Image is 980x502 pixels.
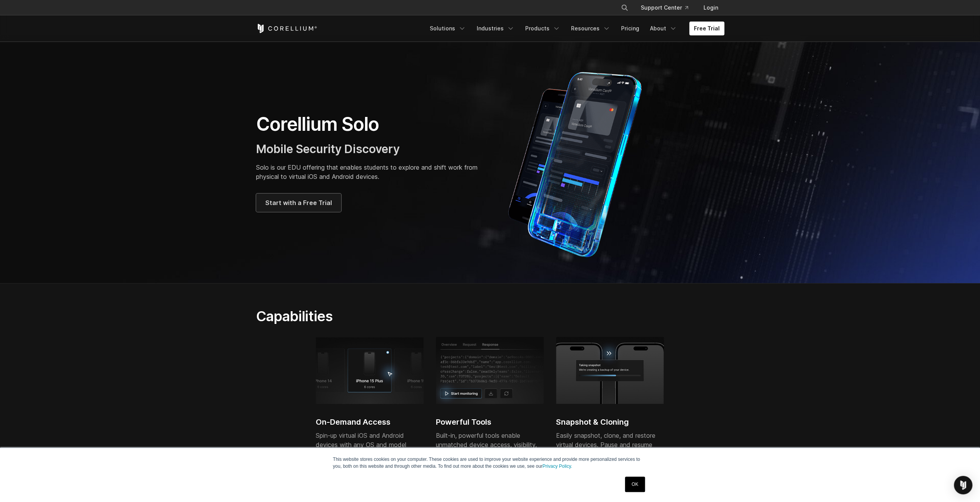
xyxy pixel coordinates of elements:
[472,22,519,35] a: Industries
[543,464,572,469] a: Privacy Policy.
[425,22,724,35] div: Navigation Menu
[618,1,632,15] button: Search
[316,337,424,404] img: iPhone 17 Plus; 6 cores
[436,416,544,428] h2: Powerful Tools
[566,22,615,35] a: Resources
[316,431,424,495] p: Spin-up virtual iOS and Android devices with any OS and model combination, including the latest r...
[256,308,563,325] h2: Capabilities
[556,431,664,486] p: Easily snapshot, clone, and restore virtual devices. Pause and resume firmware and app operations...
[256,142,400,156] span: Mobile Security Discovery
[316,416,424,428] h2: On-Demand Access
[256,163,482,181] p: Solo is our EDU offering that enables students to explore and shift work from physical to virtual...
[333,456,647,470] p: This website stores cookies on your computer. These cookies are used to improve your website expe...
[611,1,724,15] div: Navigation Menu
[954,476,972,494] div: Open Intercom Messenger
[556,337,664,404] img: Process of taking snapshot and creating a backup of the iPhone virtual device.
[436,431,544,495] p: Built-in, powerful tools enable unmatched device access, visibility, and control. Tools like inte...
[556,416,664,428] h2: Snapshot & Cloning
[498,66,663,259] img: Corellium Solo for mobile app security solutions
[616,22,644,35] a: Pricing
[436,337,544,404] img: Powerful Tools enabling unmatched device access, visibility, and control
[635,1,694,15] a: Support Center
[625,477,645,492] a: OK
[265,198,332,207] span: Start with a Free Trial
[697,1,724,15] a: Login
[645,22,682,35] a: About
[256,193,341,212] a: Start with a Free Trial
[256,24,317,33] a: Corellium Home
[689,22,724,35] a: Free Trial
[256,113,482,136] h1: Corellium Solo
[521,22,565,35] a: Products
[425,22,471,35] a: Solutions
